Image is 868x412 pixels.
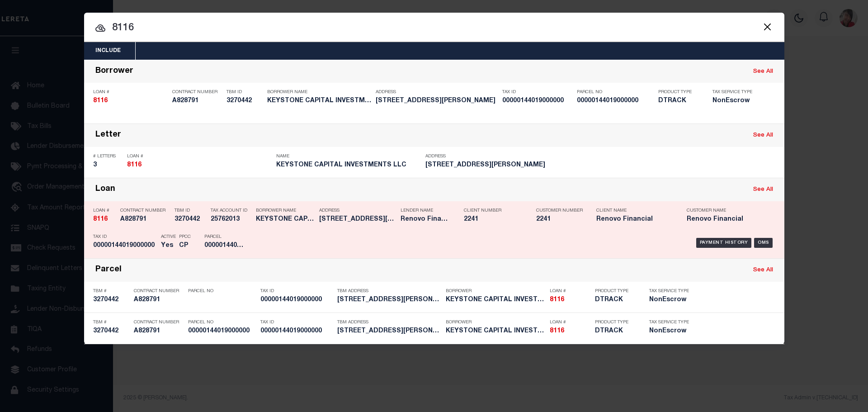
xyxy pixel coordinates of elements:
[337,327,441,335] h5: 3708 Spence Street Dallas, TX 75215
[188,289,256,294] p: Parcel No
[401,208,450,213] p: Lender Name
[446,289,545,294] p: Borrower
[550,297,564,303] strong: 8116
[319,216,396,223] h5: 3708 Spence Street Dallas, TX 75215
[161,242,175,250] h5: Yes
[464,216,523,223] h5: 2241
[179,234,191,240] p: PPCC
[376,97,498,105] h5: 3708 Spence Street Dallas, TX 75215
[753,133,773,138] a: See All
[276,154,421,159] p: Name
[127,154,272,159] p: Loan #
[649,296,690,304] h5: NonEscrow
[260,289,333,294] p: Tax ID
[226,90,263,95] p: TBM ID
[376,90,498,95] p: Address
[596,216,673,223] h5: Renovo Financial
[550,320,590,325] p: Loan #
[127,162,142,168] strong: 8116
[93,98,108,104] strong: 8116
[687,208,764,213] p: Customer Name
[712,97,758,105] h5: NonEscrow
[753,187,773,193] a: See All
[649,327,690,335] h5: NonEscrow
[84,42,132,60] button: Include
[93,234,156,240] p: Tax ID
[649,289,690,294] p: Tax Service Type
[93,90,168,95] p: Loan #
[550,327,590,335] h5: 8116
[502,90,572,95] p: Tax ID
[502,97,572,105] h5: 00000144019000000
[93,97,168,105] h5: 8116
[267,97,371,105] h5: KEYSTONE CAPITAL INVESTMENTS LLC
[226,97,263,105] h5: 3270442
[127,161,272,169] h5: 8116
[550,296,590,304] h5: 8116
[260,327,333,335] h5: 00000144019000000
[658,97,699,105] h5: DTRACK
[536,208,583,213] p: Customer Number
[595,289,636,294] p: Product Type
[276,161,421,169] h5: KEYSTONE CAPITAL INVESTMENTS LLC
[93,208,116,213] p: Loan #
[464,208,523,213] p: Client Number
[425,154,570,159] p: Address
[550,289,590,294] p: Loan #
[687,216,764,223] h5: Renovo Financial
[93,327,129,335] h5: 3270442
[550,328,564,334] strong: 8116
[134,296,184,304] h5: A828791
[93,216,108,223] strong: 8116
[93,242,156,250] h5: 00000144019000000
[84,20,784,36] input: Start typing...
[134,320,184,325] p: Contract Number
[319,208,396,213] p: Address
[337,296,441,304] h5: 3708 Spence Street Dallas, TX 75215
[211,208,251,213] p: Tax Account ID
[204,234,245,240] p: Parcel
[172,90,222,95] p: Contract Number
[596,208,673,213] p: Client Name
[762,21,774,33] button: Close
[95,185,115,195] div: Loan
[93,216,116,223] h5: 8116
[401,216,450,223] h5: Renovo Financial
[446,327,545,335] h5: KEYSTONE CAPITAL INVESTMENTS LLC
[446,296,545,304] h5: KEYSTONE CAPITAL INVESTMENTS LLC
[658,90,699,95] p: Product Type
[93,320,129,325] p: TBM #
[536,216,581,223] h5: 2241
[649,320,690,325] p: Tax Service Type
[93,161,123,169] h5: 3
[93,296,129,304] h5: 3270442
[175,208,206,213] p: TBM ID
[260,296,333,304] h5: 00000144019000000
[188,320,256,325] p: Parcel No
[175,216,206,223] h5: 3270442
[425,161,570,169] h5: 4239 McKinney Ave #106
[188,327,256,335] h5: 00000144019000000
[211,216,251,223] h5: 25762013
[161,234,176,240] p: Active
[95,130,121,141] div: Letter
[712,90,758,95] p: Tax Service Type
[93,154,123,159] p: # Letters
[595,327,636,335] h5: DTRACK
[120,216,170,223] h5: A828791
[95,265,122,275] div: Parcel
[595,296,636,304] h5: DTRACK
[337,289,441,294] p: TBM Address
[134,289,184,294] p: Contract Number
[172,97,222,105] h5: A828791
[134,327,184,335] h5: A828791
[93,289,129,294] p: TBM #
[753,267,773,273] a: See All
[754,238,773,248] div: OMS
[577,97,654,105] h5: 00000144019000000
[179,242,191,250] h5: CP
[256,208,315,213] p: Borrower Name
[204,242,245,250] h5: 00000144019000000
[577,90,654,95] p: Parcel No
[337,320,441,325] p: TBM Address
